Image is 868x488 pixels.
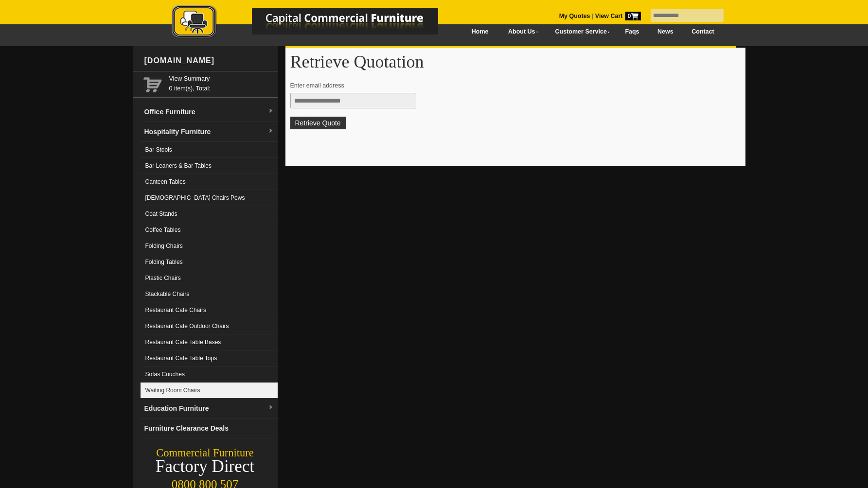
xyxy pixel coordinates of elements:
[593,13,640,19] a: View Cart0
[141,174,278,190] a: Canteen Tables
[141,222,278,238] a: Coffee Tables
[141,418,278,438] a: Furniture Clearance Deals
[648,21,682,43] a: News
[141,334,278,350] a: Restaurant Cafe Table Bases
[497,21,544,43] a: About Us
[141,158,278,174] a: Bar Leaners & Bar Tables
[145,5,485,40] img: Capital Commercial Furniture Logo
[290,117,346,129] button: Retrieve Quote
[141,318,278,334] a: Restaurant Cafe Outdoor Chairs
[141,383,278,399] a: Waiting Room Chairs
[141,286,278,302] a: Stackable Chairs
[141,206,278,222] a: Coat Stands
[141,238,278,254] a: Folding Chairs
[141,399,278,418] a: Education Furnituredropdown
[268,108,274,114] img: dropdown
[290,52,741,71] h1: Retrieve Quotation
[268,405,274,411] img: dropdown
[290,81,731,90] p: Enter email address
[625,12,641,20] span: 0
[544,21,616,43] a: Customer Service
[169,74,274,84] a: View Summary
[595,13,641,19] strong: View Cart
[268,128,274,134] img: dropdown
[133,446,278,460] div: Commercial Furniture
[616,21,649,43] a: Faqs
[141,102,278,122] a: Office Furnituredropdown
[682,21,723,43] a: Contact
[141,254,278,270] a: Folding Tables
[145,5,485,43] a: Capital Commercial Furniture Logo
[141,46,278,75] div: [DOMAIN_NAME]
[141,366,278,383] a: Sofas Couches
[169,74,274,92] span: 0 item(s), Total:
[559,13,590,19] a: My Quotes
[141,190,278,206] a: [DEMOGRAPHIC_DATA] Chairs Pews
[141,122,278,142] a: Hospitality Furnituredropdown
[141,350,278,366] a: Restaurant Cafe Table Tops
[133,460,278,473] div: Factory Direct
[141,302,278,318] a: Restaurant Cafe Chairs
[141,142,278,158] a: Bar Stools
[141,270,278,286] a: Plastic Chairs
